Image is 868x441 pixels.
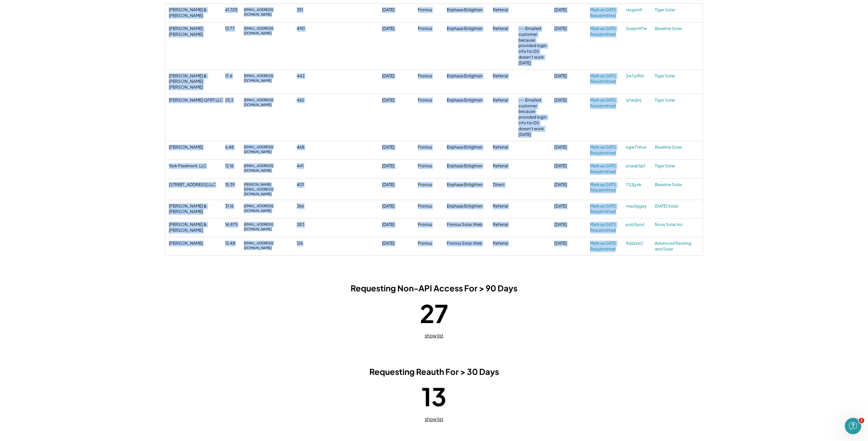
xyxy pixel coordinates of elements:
[225,163,242,169] div: 12.16
[425,332,443,338] u: show list
[554,145,588,150] div: [DATE]
[382,203,416,209] div: [DATE]
[418,203,445,209] div: Fronius
[297,26,324,32] div: 490
[655,97,699,103] a: Tiger Solar
[382,73,416,79] div: [DATE]
[382,182,416,188] div: [DATE]
[590,222,624,233] div: Mark as GATS Resubmitted
[655,222,699,228] a: Nova Solar Inc.
[518,97,553,138] div: --- Emailed customer because provided login info for DS doesn't work [DATE]
[418,97,445,103] div: Fronius
[626,73,653,79] a: 2w7yi9id
[447,163,491,169] div: Enphase Enlighten
[169,222,223,233] div: [PERSON_NAME] & [PERSON_NAME]
[297,203,324,209] div: 366
[425,416,443,422] u: show list
[590,163,624,175] div: Mark as GATS Resubmitted
[447,97,491,103] div: Enphase Enlighten
[244,7,295,17] div: [EMAIL_ADDRESS][DOMAIN_NAME]
[169,145,223,150] div: [PERSON_NAME]
[626,182,653,188] a: 71j3jyek
[447,73,491,79] div: Enphase Enlighten
[655,203,699,209] a: [DATE] Solar
[554,26,588,32] div: [DATE]
[590,97,624,109] div: Mark as GATS Resubmitted
[297,7,324,13] div: 351
[382,97,416,103] div: [DATE]
[297,241,324,246] div: 126
[418,26,445,32] div: Fronius
[418,73,445,79] div: Fronius
[418,145,445,150] div: Fronius
[590,7,624,19] div: Mark as GATS Resubmitted
[655,7,699,13] a: Tiger Solar
[493,97,517,103] div: Referral
[225,73,242,79] div: 17.6
[169,241,223,246] div: [PERSON_NAME]
[626,7,653,13] a: razgeivh
[422,380,446,412] h1: 13
[418,182,445,188] div: Fronius
[554,222,588,228] div: [DATE]
[493,222,517,228] div: Referral
[297,182,324,188] div: 401
[590,203,624,215] div: Mark as GATS Resubmitted
[297,145,324,150] div: 468
[225,97,242,103] div: 25.3
[493,145,517,150] div: Referral
[382,163,416,169] div: [DATE]
[225,26,242,32] div: 13.77
[626,97,653,103] a: lyhedjnj
[655,73,699,79] a: Tiger Solar
[493,163,517,169] div: Referral
[554,7,588,13] div: [DATE]
[297,163,324,169] div: 441
[554,241,588,246] div: [DATE]
[447,7,491,13] div: Enphase Enlighten
[447,203,491,209] div: Enphase Enlighten
[655,145,699,150] a: Baseline Solar
[493,203,517,209] div: Referral
[244,145,295,154] div: [EMAIL_ADDRESS][DOMAIN_NAME]
[590,26,624,37] div: Mark as GATS Resubmitted
[554,182,588,188] div: [DATE]
[655,182,699,188] a: Baseline Solar
[518,26,553,66] div: --- Emailed customer because provided login info for DS doesn't work [DATE]
[225,182,242,188] div: 15.39
[626,203,653,209] a: mau5ggxy
[554,203,588,209] div: [DATE]
[655,26,699,32] a: Baseline Solar
[169,163,223,169] div: York Piedmont, LLC
[493,182,517,188] div: Direct
[382,145,416,150] div: [DATE]
[169,73,223,90] div: [PERSON_NAME] & [PERSON_NAME] [PERSON_NAME]
[244,163,295,173] div: [EMAIL_ADDRESS][DOMAIN_NAME]
[225,203,242,209] div: 31.16
[244,73,295,83] div: [EMAIL_ADDRESS][DOMAIN_NAME]
[590,182,624,194] div: Mark as GATS Resubmitted
[655,241,699,252] a: Advanced Racking and Solar
[244,203,295,213] div: [EMAIL_ADDRESS][DOMAIN_NAME]
[418,241,445,246] div: Fronius
[554,97,588,103] div: [DATE]
[554,163,588,169] div: [DATE]
[493,26,517,32] div: Referral
[297,222,324,228] div: 283
[626,222,653,228] a: polz5ynd
[281,283,588,293] h3: Requesting Non-API Access For > 90 Days
[626,26,653,32] a: 2uwjm97w
[590,73,624,85] div: Mark as GATS Resubmitted
[447,145,491,150] div: Enphase Enlighten
[169,7,223,19] div: [PERSON_NAME] & [PERSON_NAME]
[244,97,295,107] div: [EMAIL_ADDRESS][DOMAIN_NAME]
[493,73,517,79] div: Referral
[447,241,491,246] div: Fronius Solar.Web
[626,163,653,169] a: pnaqk5pf
[244,182,295,196] div: [PERSON_NAME][EMAIL_ADDRESS][DOMAIN_NAME]
[626,241,653,246] a: 9q5zzxi2
[382,222,416,228] div: [DATE]
[493,241,517,246] div: Referral
[590,241,624,252] div: Mark as GATS Resubmitted
[244,26,295,35] div: [EMAIL_ADDRESS][DOMAIN_NAME]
